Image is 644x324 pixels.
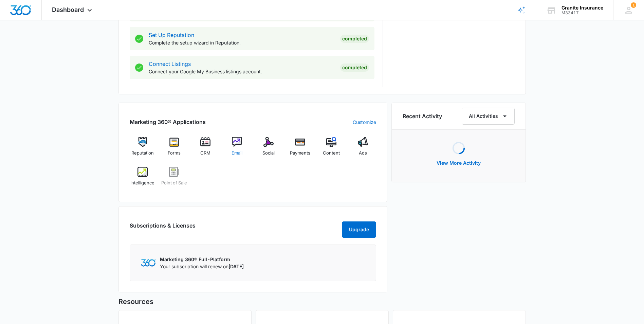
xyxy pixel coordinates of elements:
a: Social [256,137,282,161]
a: Ads [350,137,376,161]
a: Set Up Reputation [149,32,194,38]
span: Payments [290,150,310,157]
button: Upgrade [342,221,376,238]
span: Intelligence [130,180,154,186]
div: account id [562,11,603,15]
span: Social [262,150,275,157]
span: CRM [200,150,210,157]
img: Marketing 360 Logo [141,259,156,266]
span: Dashboard [52,6,84,13]
p: Your subscription will renew on [160,263,244,270]
h6: Recent Activity [403,112,442,120]
h2: Subscriptions & Licenses [130,221,196,235]
a: CRM [192,137,219,161]
p: Marketing 360® Full-Platform [160,256,244,263]
span: [DATE] [228,264,244,269]
a: Email [224,137,250,161]
span: Ads [359,150,367,157]
div: account name [562,5,603,11]
span: Email [232,150,242,157]
p: Complete the setup wizard in Reputation. [149,39,335,46]
h2: Marketing 360® Applications [130,118,206,126]
a: Forms [161,137,187,161]
h5: Resources [118,296,526,307]
span: 1 [631,2,636,8]
button: View More Activity [430,155,487,171]
a: Payments [287,137,313,161]
a: Point of Sale [161,167,187,191]
div: notifications count [631,2,636,8]
button: All Activities [462,108,515,125]
p: Connect your Google My Business listings account. [149,68,335,75]
span: Reputation [131,150,154,157]
span: Forms [168,150,181,157]
span: Content [323,150,340,157]
span: Point of Sale [161,180,187,186]
a: Reputation [130,137,156,161]
a: Customize [353,119,376,126]
div: Completed [340,64,369,72]
a: Connect Listings [149,60,191,67]
a: Content [318,137,345,161]
div: Completed [340,35,369,43]
a: Intelligence [130,167,156,191]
